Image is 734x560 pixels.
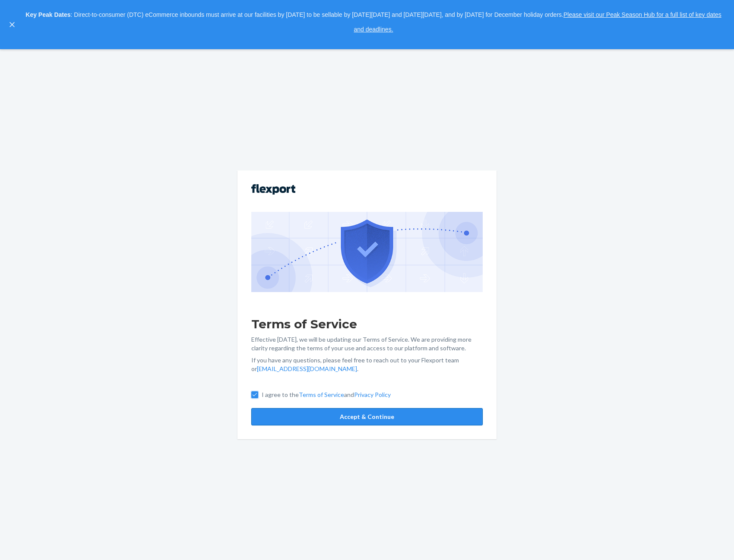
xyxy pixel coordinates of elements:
a: Privacy Policy [354,391,391,398]
input: I agree to theTerms of ServiceandPrivacy Policy [251,391,258,398]
p: I agree to the and [262,390,391,399]
img: Flexport logo [251,184,295,195]
button: close, [8,20,16,29]
p: Effective [DATE], we will be updating our Terms of Service. We are providing more clarity regardi... [251,335,483,352]
a: Please visit our Peak Season Hub for a full list of key dates and deadlines. [354,11,721,33]
img: GDPR Compliance [251,212,483,292]
strong: Key Peak Dates [25,11,70,18]
h1: Terms of Service [251,316,483,332]
p: : Direct-to-consumer (DTC) eCommerce inbounds must arrive at our facilities by [DATE] to be sella... [21,8,726,37]
p: If you have any questions, please feel free to reach out to your Flexport team or . [251,356,483,373]
button: Accept & Continue [251,408,483,425]
a: [EMAIL_ADDRESS][DOMAIN_NAME] [257,365,357,372]
a: Terms of Service [299,391,344,398]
